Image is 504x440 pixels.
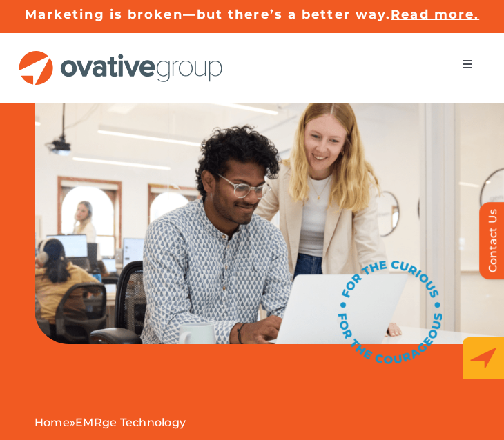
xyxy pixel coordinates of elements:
nav: Menu [448,50,487,78]
img: EMRge_HomePage_Elements_Arrow Box [463,337,504,379]
a: OG_Full_horizontal_RGB [17,49,224,62]
a: Marketing is broken—but there’s a better way. [25,7,391,22]
a: Read more. [391,7,479,22]
img: EMRge Landing Page Header Image [35,103,504,344]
